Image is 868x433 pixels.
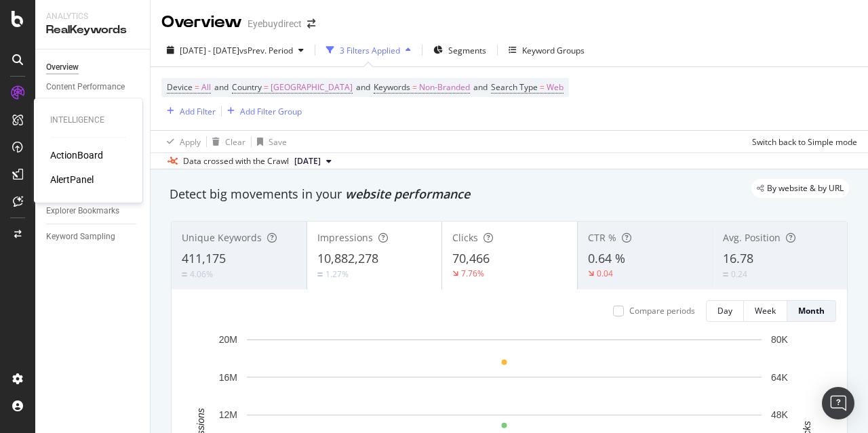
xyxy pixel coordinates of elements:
[167,81,193,93] span: Device
[161,11,242,34] div: Overview
[180,136,201,148] div: Apply
[195,81,199,93] span: =
[225,136,245,148] div: Clear
[289,153,337,169] button: [DATE]
[180,106,216,117] div: Add Filter
[428,39,492,61] button: Segments
[744,300,787,322] button: Week
[182,272,187,276] img: Equal
[317,231,373,244] span: Impressions
[356,81,370,93] span: and
[747,131,857,152] button: Switch back to Simple mode
[706,300,744,322] button: Day
[752,136,857,148] div: Switch back to Simple mode
[317,250,378,266] span: 10,882,278
[473,81,488,93] span: and
[46,204,119,218] div: Explorer Bookmarks
[491,81,538,93] span: Search Type
[452,250,490,266] span: 70,466
[771,409,789,420] text: 48K
[201,78,211,97] span: All
[412,81,417,93] span: =
[419,78,470,97] span: Non-Branded
[503,39,590,61] button: Keyword Groups
[219,334,237,345] text: 20M
[340,45,400,56] div: 3 Filters Applied
[269,136,287,148] div: Save
[182,231,262,244] span: Unique Keywords
[219,409,237,420] text: 12M
[588,250,625,266] span: 0.64 %
[723,250,753,266] span: 16.78
[207,131,245,152] button: Clear
[46,80,140,94] a: Content Performance
[767,184,844,192] span: By website & by URL
[717,305,732,316] div: Day
[271,78,353,97] span: [GEOGRAPHIC_DATA]
[771,334,789,345] text: 80K
[547,78,564,97] span: Web
[755,305,776,316] div: Week
[798,305,825,316] div: Month
[452,231,478,244] span: Clicks
[629,305,695,316] div: Compare periods
[183,155,289,167] div: Data crossed with the Crawl
[723,272,728,276] img: Equal
[180,45,239,56] span: [DATE] - [DATE]
[239,45,293,56] span: vs Prev. Period
[161,39,309,61] button: [DATE] - [DATE]vsPrev. Period
[161,103,216,119] button: Add Filter
[294,155,321,167] span: 2025 Aug. 31st
[597,268,613,279] div: 0.04
[731,268,747,280] div: 0.24
[374,81,410,93] span: Keywords
[307,19,315,28] div: arrow-right-arrow-left
[214,81,229,93] span: and
[46,230,140,244] a: Keyword Sampling
[161,131,201,152] button: Apply
[822,387,854,419] div: Open Intercom Messenger
[50,148,103,162] a: ActionBoard
[222,103,302,119] button: Add Filter Group
[50,173,94,186] a: AlertPanel
[46,22,139,38] div: RealKeywords
[317,272,323,276] img: Equal
[448,45,486,56] span: Segments
[50,115,126,126] div: Intelligence
[252,131,287,152] button: Save
[751,179,849,198] div: legacy label
[771,372,789,383] text: 64K
[787,300,836,322] button: Month
[325,268,349,280] div: 1.27%
[248,17,302,30] div: Eyebuydirect
[46,11,139,22] div: Analytics
[46,80,125,94] div: Content Performance
[723,231,781,244] span: Avg. Position
[461,268,484,279] div: 7.76%
[240,106,302,117] div: Add Filter Group
[232,81,262,93] span: Country
[46,60,79,75] div: Overview
[190,268,213,280] div: 4.06%
[219,372,237,383] text: 16M
[264,81,269,93] span: =
[540,81,545,93] span: =
[588,231,616,244] span: CTR %
[522,45,585,56] div: Keyword Groups
[182,250,226,266] span: 411,175
[46,60,140,75] a: Overview
[46,204,140,218] a: Explorer Bookmarks
[321,39,416,61] button: 3 Filters Applied
[46,230,115,244] div: Keyword Sampling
